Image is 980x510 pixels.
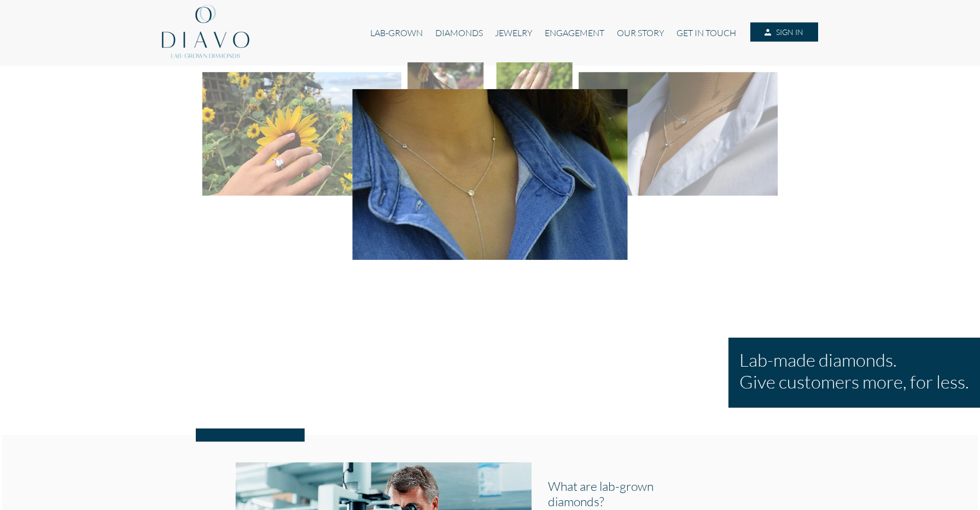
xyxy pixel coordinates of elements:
a: SIGN IN [750,22,818,42]
a: LAB-GROWN [364,22,429,43]
img: Diavo Lab-grown diamond Ring [497,62,573,109]
a: JEWELRY [489,22,539,43]
a: OUR STORY [611,22,670,43]
iframe: Drift Widget Chat Controller [925,455,967,497]
img: Diavo Lab-grown diamond necklace [579,72,778,196]
a: DIAMONDS [429,22,489,43]
h1: Lab-made diamonds. Give customers more, for less. [739,349,969,392]
img: Diavo Lab-grown diamond earrings [407,62,483,109]
h2: What are lab-grown diamonds? [548,478,664,509]
a: GET IN TOUCH [670,22,742,43]
a: ENGAGEMENT [539,22,610,43]
img: Diavo Lab-grown diamond ring [202,72,401,196]
img: Diavo Lab-grown diamond necklace [353,89,628,260]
